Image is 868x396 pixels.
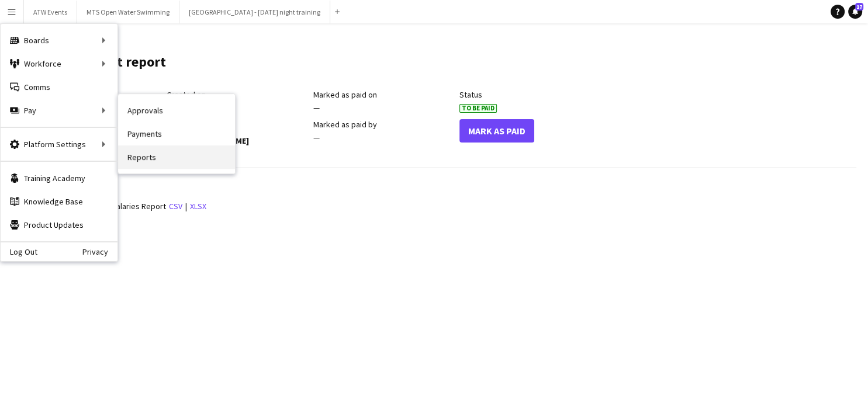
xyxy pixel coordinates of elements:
div: Status [459,89,600,100]
div: Platform Settings [1,133,117,156]
div: Pay [1,99,117,122]
div: Created by [167,119,307,130]
div: Marked as paid by [313,119,454,130]
a: Privacy [82,247,117,256]
a: Comms [1,75,117,99]
span: 17 [855,3,863,11]
button: [GEOGRAPHIC_DATA] - [DATE] night training [179,1,330,23]
button: ATW Events [24,1,77,23]
div: Workforce [1,52,117,75]
div: [DATE] 09:13 [167,102,307,113]
div: | [20,199,856,214]
h3: Reports [20,180,856,190]
a: Approvals [118,99,235,122]
div: Marked as paid on [313,89,454,100]
button: MTS Open Water Swimming [77,1,179,23]
a: Reports [118,145,235,169]
a: csv [169,201,182,211]
a: Payments [118,122,235,145]
div: Boards [1,29,117,52]
span: — [313,132,320,143]
div: Created on [167,89,307,100]
a: Training Academy [1,166,117,190]
a: Product Updates [1,213,117,237]
button: Mark As Paid [459,119,534,143]
a: Log Out [1,247,37,256]
span: To Be Paid [459,104,497,113]
div: [PERSON_NAME] [167,132,307,150]
span: — [313,102,320,113]
a: Knowledge Base [1,190,117,213]
a: 17 [848,5,862,19]
a: xlsx [190,201,206,211]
